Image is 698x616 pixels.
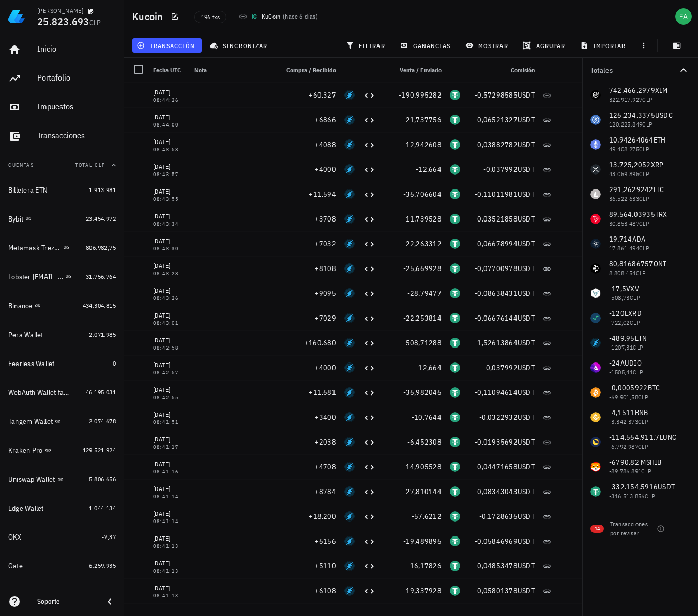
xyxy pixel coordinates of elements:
[342,38,391,53] button: filtrar
[315,437,336,447] span: +2038
[153,87,186,98] div: [DATE]
[475,561,518,571] span: -0,04853478
[344,115,355,125] div: ETN-icon
[344,586,355,596] div: ETN-icon
[403,338,442,348] span: -508,71288
[403,487,442,496] span: -27,810144
[344,164,355,175] div: ETN-icon
[416,165,442,174] span: -12,664
[37,7,83,15] div: [PERSON_NAME]
[89,186,116,194] span: 1.913.981
[8,359,55,368] div: Fearless Wallet
[149,58,190,83] div: Fecha UTC
[153,459,186,469] div: [DATE]
[450,313,460,323] div: USDT-icon
[315,165,336,174] span: +4000
[403,388,442,397] span: -36,982046
[475,239,518,248] span: -0,06678994
[153,172,186,177] div: 08:43:57
[4,178,120,202] a: Billetera ETN 1.913.981
[450,437,460,447] div: USDT-icon
[274,58,340,83] div: Compra / Recibido
[450,115,460,125] div: USDT-icon
[479,413,518,422] span: -0,0322932
[153,370,186,375] div: 08:42:57
[139,41,195,50] span: transacción
[582,41,626,50] span: importar
[86,388,116,396] span: 46.195.031
[8,504,44,513] div: Edge Wallet
[262,11,281,22] div: KuCoin
[344,511,355,522] div: ETN-icon
[518,462,535,471] span: USDT
[4,37,120,62] a: Inicio
[309,189,336,199] span: +11.594
[4,264,120,289] a: Lobster [EMAIL_ADDRESS][DOMAIN_NAME] 31.756.764
[344,189,355,199] div: ETN-icon
[153,544,186,549] div: 08:41:13
[153,321,186,326] div: 08:43:01
[344,462,355,472] div: ETN-icon
[450,561,460,571] div: USDT-icon
[132,38,202,53] button: transacción
[518,363,535,372] span: USDT
[8,273,63,281] div: Lobster [EMAIL_ADDRESS][DOMAIN_NAME]
[450,239,460,249] div: USDT-icon
[344,561,355,571] div: ETN-icon
[153,296,186,301] div: 08:43:26
[315,313,336,323] span: +7029
[403,586,442,595] span: -19,337928
[450,586,460,596] div: USDT-icon
[4,95,120,120] a: Impuestos
[518,437,535,447] span: USDT
[475,140,518,149] span: -0,03882782
[610,519,654,538] div: Transacciones por revisar
[4,153,120,178] button: CuentasTotal CLP
[450,139,460,150] div: USDT-icon
[344,263,355,274] div: ETN-icon
[190,58,274,83] div: Nota
[407,561,442,571] span: -16,17826
[251,13,257,20] img: 311.png
[344,412,355,422] div: ETN-icon
[450,511,460,522] div: USDT-icon
[518,239,535,248] span: USDT
[475,313,518,323] span: -0,06676144
[8,244,61,252] div: Metamask Trezor Cadenas Ethereum, Binance SC,
[590,67,677,74] div: Totales
[153,533,186,544] div: [DATE]
[344,338,355,348] div: ETN-icon
[518,388,535,397] span: USDT
[153,211,186,222] div: [DATE]
[450,263,460,274] div: USDT-icon
[582,58,698,83] button: Totales
[315,115,336,124] span: +6866
[475,487,518,496] span: -0,08343043
[344,313,355,323] div: ETN-icon
[450,338,460,348] div: USDT-icon
[518,313,535,323] span: USDT
[315,462,336,471] span: +4708
[153,568,186,574] div: 08:41:13
[399,90,442,100] span: -190,995282
[518,189,535,199] span: USDT
[153,494,186,499] div: 08:41:14
[153,360,186,370] div: [DATE]
[464,58,539,83] div: Comisión
[153,236,186,246] div: [DATE]
[344,387,355,398] div: ETN-icon
[348,41,385,50] span: filtrar
[153,345,186,351] div: 08:42:58
[153,286,186,296] div: [DATE]
[37,131,116,140] div: Transacciones
[518,586,535,595] span: USDT
[153,509,186,519] div: [DATE]
[315,264,336,273] span: +8108
[37,44,116,54] div: Inicio
[153,66,181,74] span: Fecha UTC
[8,417,53,426] div: Tangem Wallet
[407,437,442,447] span: -6,452308
[479,512,518,521] span: -0,1728636
[86,273,116,280] span: 31.756.764
[4,409,120,434] a: Tangem Wallet 2.074.678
